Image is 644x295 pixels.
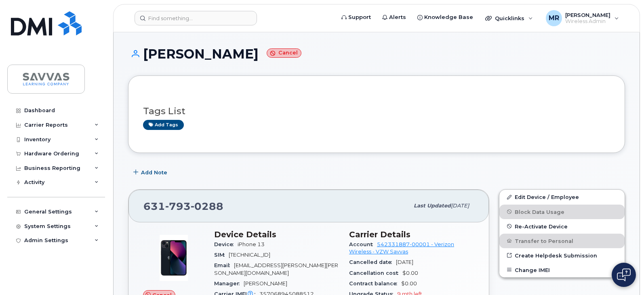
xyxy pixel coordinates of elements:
[128,47,625,61] h1: [PERSON_NAME]
[515,223,568,229] span: Re-Activate Device
[214,262,338,276] span: [EMAIL_ADDRESS][PERSON_NAME][PERSON_NAME][DOMAIN_NAME]
[451,203,469,209] span: [DATE]
[499,248,625,263] a: Create Helpdesk Submission
[349,280,401,287] span: Contract balance
[499,234,625,248] button: Transfer to Personal
[214,241,238,247] span: Device
[229,252,270,258] span: [TECHNICAL_ID]
[238,241,265,247] span: iPhone 13
[214,230,339,239] h3: Device Details
[214,262,234,268] span: Email
[149,234,198,282] img: image20231002-3703462-1ig824h.jpeg
[349,230,474,239] h3: Carrier Details
[128,165,174,180] button: Add Note
[499,205,625,219] button: Block Data Usage
[349,241,454,255] a: 542331887-00001 - Verizon Wireless - VZW Savvas
[143,200,223,212] span: 631
[414,203,451,209] span: Last updated
[191,200,223,212] span: 0288
[349,270,402,276] span: Cancellation cost
[402,270,418,276] span: $0.00
[349,259,396,265] span: Cancelled date
[499,219,625,234] button: Re-Activate Device
[396,259,413,265] span: [DATE]
[143,120,184,130] a: Add tags
[617,268,631,281] img: Open chat
[244,280,287,287] span: [PERSON_NAME]
[165,200,191,212] span: 793
[349,241,377,247] span: Account
[143,106,610,116] h3: Tags List
[499,190,625,204] a: Edit Device / Employee
[267,48,301,58] small: Cancel
[141,169,167,176] span: Add Note
[401,280,417,287] span: $0.00
[214,252,229,258] span: SIM
[499,263,625,277] button: Change IMEI
[214,280,244,287] span: Manager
